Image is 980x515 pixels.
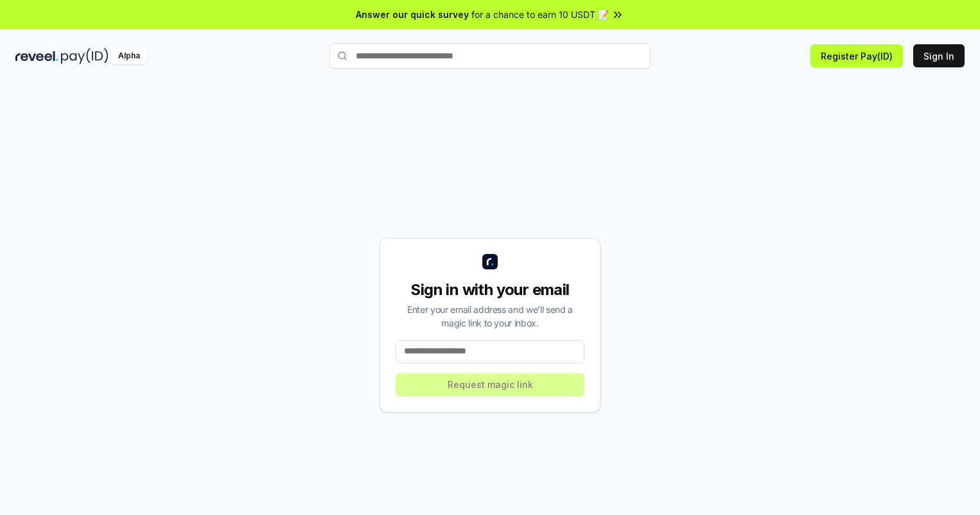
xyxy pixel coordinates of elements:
span: for a chance to earn 10 USDT 📝 [471,8,609,21]
div: Sign in with your email [396,280,584,300]
button: Sign In [913,44,965,67]
img: reveel_dark [15,48,58,64]
button: Register Pay(ID) [810,44,903,67]
div: Enter your email address and we’ll send a magic link to your inbox. [396,303,584,330]
img: pay_id [61,48,109,64]
img: logo_small [482,254,498,269]
div: Alpha [111,48,147,64]
span: Answer our quick survey [356,8,469,21]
